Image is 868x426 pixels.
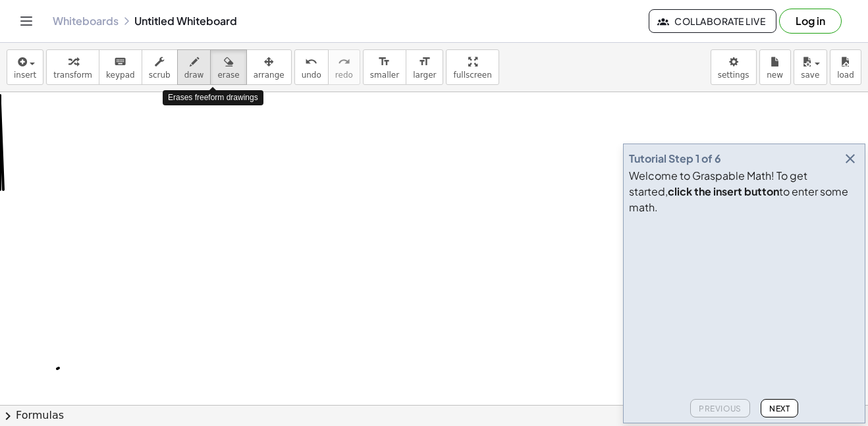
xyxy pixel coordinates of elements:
[413,70,436,80] span: larger
[711,49,757,85] button: settings
[370,70,399,80] span: smaller
[418,54,431,70] i: format_size
[649,9,776,33] button: Collaborate Live
[761,399,798,417] button: Next
[769,404,790,413] span: Next
[794,49,827,85] button: save
[629,151,721,167] div: Tutorial Step 1 of 6
[378,54,391,70] i: format_size
[14,70,36,80] span: insert
[163,90,263,105] div: Erases freeform drawings
[335,70,353,80] span: redo
[830,49,861,85] button: load
[53,14,119,28] a: Whiteboards
[406,49,443,85] button: format_sizelarger
[718,70,749,80] span: settings
[338,54,350,70] i: redo
[106,70,135,80] span: keypad
[7,49,43,85] button: insert
[210,49,246,85] button: erase
[305,54,317,70] i: undo
[453,70,491,80] span: fullscreen
[46,49,99,85] button: transform
[217,70,239,80] span: erase
[53,70,92,80] span: transform
[184,70,204,80] span: draw
[837,70,854,80] span: load
[328,49,360,85] button: redoredo
[446,49,499,85] button: fullscreen
[149,70,171,80] span: scrub
[294,49,329,85] button: undoundo
[246,49,292,85] button: arrange
[779,9,842,34] button: Log in
[142,49,178,85] button: scrub
[363,49,406,85] button: format_sizesmaller
[16,11,37,32] button: Toggle navigation
[114,54,126,70] i: keyboard
[302,70,321,80] span: undo
[668,184,779,198] b: click the insert button
[99,49,142,85] button: keyboardkeypad
[759,49,791,85] button: new
[767,70,783,80] span: new
[629,168,859,215] div: Welcome to Graspable Math! To get started, to enter some math.
[801,70,819,80] span: save
[660,15,765,27] span: Collaborate Live
[177,49,211,85] button: draw
[254,70,285,80] span: arrange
